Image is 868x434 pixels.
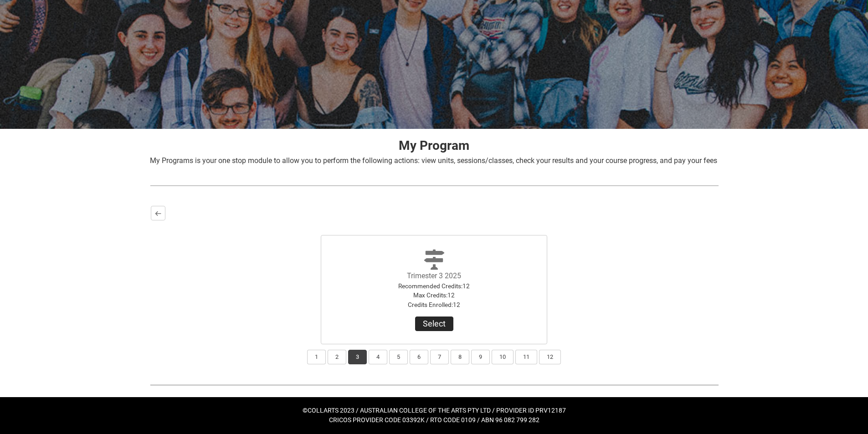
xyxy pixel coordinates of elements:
[539,350,561,364] button: 12
[348,350,367,364] button: 3
[328,350,346,364] button: 2
[150,156,717,165] span: My Programs is your one stop module to allow you to perform the following actions: view units, se...
[430,350,449,364] button: 7
[407,271,461,280] label: Trimester 3 2025
[399,138,469,153] strong: My Program
[471,350,490,364] button: 9
[389,350,408,364] button: 5
[410,350,428,364] button: 6
[369,350,387,364] button: 4
[307,350,326,364] button: 1
[383,291,485,300] div: Max Credits : 12
[383,281,485,291] div: Recommended Credits : 12
[415,317,453,331] button: Trimester 3 2025Recommended Credits:12Max Credits:12Credits Enrolled:12
[451,350,469,364] button: 8
[492,350,514,364] button: 10
[515,350,537,364] button: 11
[150,181,719,190] img: REDU_GREY_LINE
[150,380,719,389] img: REDU_GREY_LINE
[151,206,165,220] button: Back
[383,300,485,309] div: Credits Enrolled : 12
